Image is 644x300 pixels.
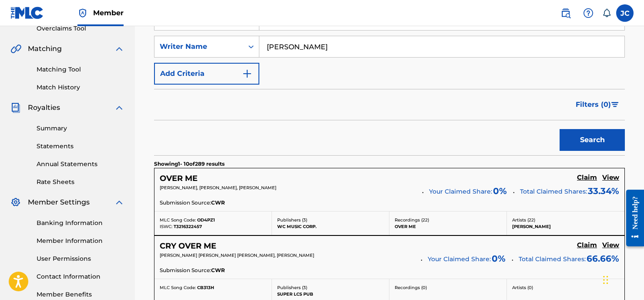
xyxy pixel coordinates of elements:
span: [PERSON_NAME], [PERSON_NAME], [PERSON_NAME] [160,185,276,191]
span: Submission Source: [160,266,211,274]
img: expand [114,102,124,113]
span: Royalties [28,102,60,113]
span: [PERSON_NAME] [PERSON_NAME] [PERSON_NAME], [PERSON_NAME] [160,252,314,258]
p: [PERSON_NAME] [512,223,619,230]
p: OVER ME [395,223,501,230]
img: expand [114,197,124,208]
p: Artists ( 0 ) [512,284,619,291]
img: Member Settings [10,197,21,208]
span: CWR [211,266,225,274]
img: expand [114,44,124,54]
a: Banking Information [37,218,124,228]
h5: View [602,241,619,249]
a: Annual Statements [37,160,124,169]
h5: Claim [577,241,597,249]
p: WC MUSIC CORP. [277,223,384,230]
form: Search Form [154,9,625,155]
button: Filters (0) [570,94,625,116]
a: Public Search [557,4,574,22]
a: Statements [37,142,124,151]
div: User Menu [616,4,634,22]
span: 0 % [493,184,507,198]
a: Rate Sheets [37,177,124,187]
span: Your Claimed Share: [429,187,492,196]
span: T3216322457 [174,224,202,229]
p: Publishers ( 3 ) [277,284,384,291]
button: Add Criteria [154,63,259,85]
img: help [583,8,594,18]
a: View [602,174,619,183]
h5: OVER ME [160,174,198,184]
img: 9d2ae6d4665cec9f34b9.svg [242,68,252,79]
div: Writer Name [160,41,238,52]
span: Filters ( 0 ) [576,99,611,110]
img: Royalties [10,102,21,113]
div: Drag [603,267,608,293]
div: Help [580,4,597,22]
img: MLC Logo [10,7,44,19]
a: Contact Information [37,272,124,281]
span: 66.66 % [587,252,619,265]
span: OD4PZ1 [197,217,215,223]
p: Recordings ( 0 ) [395,284,501,291]
p: Publishers ( 3 ) [277,217,384,223]
img: Matching [10,44,21,54]
span: CWR [211,199,225,207]
a: View [602,241,619,251]
p: Showing 1 - 10 of 289 results [154,160,225,168]
img: search [560,8,571,18]
button: Search [560,129,625,151]
span: ISWC: [160,224,172,229]
span: MLC Song Code: [160,285,196,290]
h5: View [602,174,619,182]
a: Match History [37,83,124,92]
a: User Permissions [37,254,124,263]
span: Total Claimed Shares: [520,187,587,195]
a: Summary [37,124,124,133]
span: CB313H [197,285,214,290]
h5: CRY OVER ME [160,241,216,251]
span: Submission Source: [160,199,211,207]
a: Member Information [37,236,124,245]
p: Recordings ( 22 ) [395,217,501,223]
img: filter [611,102,619,107]
span: Total Claimed Shares: [519,255,586,263]
span: Matching [28,44,62,54]
iframe: Resource Center [620,182,644,254]
h5: Claim [577,174,597,182]
div: Notifications [602,9,611,17]
a: Member Benefits [37,290,124,299]
iframe: Chat Widget [600,258,644,300]
span: 0 % [492,252,506,265]
span: 33.34 % [588,184,619,198]
span: Member [93,8,124,18]
img: Top Rightsholder [77,8,88,18]
a: Overclaims Tool [37,24,124,33]
p: Artists ( 22 ) [512,217,619,223]
a: Matching Tool [37,65,124,74]
span: Your Claimed Share: [428,255,491,264]
span: Member Settings [28,197,90,208]
span: MLC Song Code: [160,217,196,223]
p: SUPER LCS PUB [277,291,384,297]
